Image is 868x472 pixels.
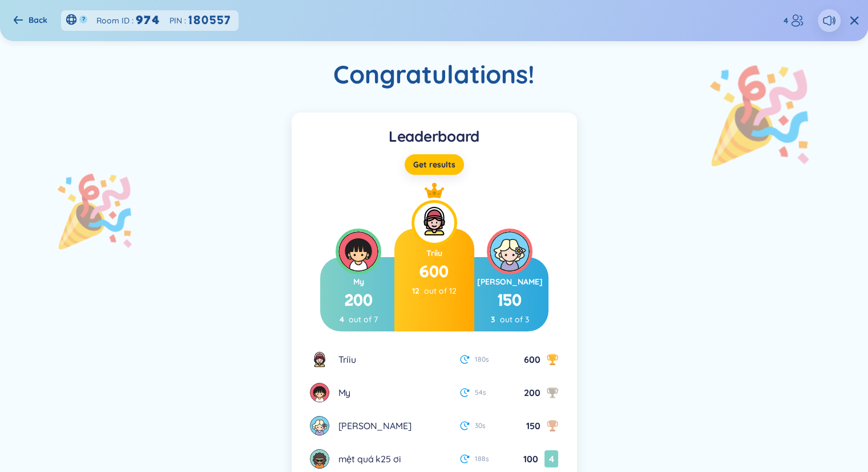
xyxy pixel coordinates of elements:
div: My [340,275,378,288]
a: Back [14,14,47,28]
div: [PERSON_NAME] [477,275,543,288]
span: 100 [523,453,538,465]
span: 150 [498,290,522,311]
img: avatar6.81919578.svg [338,231,378,271]
span: 54 s [475,388,486,397]
strong: 12 [412,285,419,297]
div: Back [29,14,47,26]
div: 180557 [188,11,234,29]
img: avatar [310,350,329,369]
h1: Congratulations! [41,58,828,90]
div: : [96,11,160,29]
img: avatar11.10f137b3.svg [490,231,530,271]
div: out of 7 [340,313,378,326]
span: 188 s [475,454,489,463]
div: out of 3 [477,313,543,326]
img: avatar [310,449,329,469]
strong: 3 [491,313,495,326]
span: 200 [345,290,373,311]
strong: 4 [784,14,788,27]
img: avatar4.b04251f7.svg [416,203,453,239]
div: [PERSON_NAME] [338,419,411,432]
div: 4 [544,450,558,467]
span: 180 s [475,355,489,364]
span: Get results [413,159,455,170]
span: 30 s [475,421,486,430]
div: My [338,386,351,399]
div: mệt quá k25 ơi [338,453,401,465]
h5: Leaderboard [305,126,563,147]
span: PIN [169,14,182,27]
button: ? [79,15,87,23]
span: 600 [419,261,449,283]
button: Get results [405,154,464,175]
span: 150 [526,420,540,431]
strong: 974 [136,11,160,29]
img: avatar [310,383,329,402]
div: out of 12 [412,285,457,297]
div: : [169,11,234,29]
span: 200 [524,387,540,398]
span: Room ID [96,14,130,27]
strong: 4 [340,313,344,326]
span: 600 [524,354,540,365]
div: Tríiu [412,247,457,259]
img: avatar [310,416,329,435]
div: Tríiu [338,353,356,366]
